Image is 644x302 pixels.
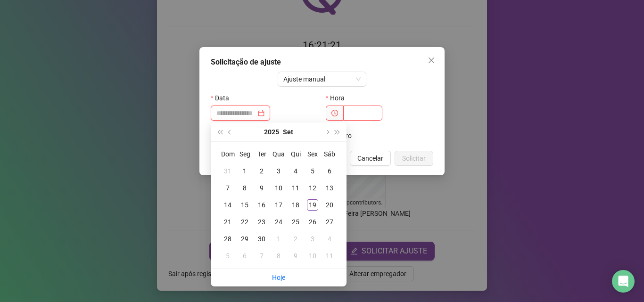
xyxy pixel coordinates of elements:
[331,110,338,116] span: clock-circle
[256,165,267,177] div: 2
[219,230,236,247] td: 2025-09-28
[270,163,287,180] td: 2025-09-03
[236,230,253,247] td: 2025-09-29
[273,233,284,245] div: 1
[350,151,391,166] button: Cancelar
[253,213,270,230] td: 2025-09-23
[290,250,301,261] div: 9
[211,90,235,106] label: Data
[287,230,304,247] td: 2025-10-02
[222,216,233,228] div: 21
[290,216,301,228] div: 25
[239,250,250,261] div: 6
[321,146,338,163] th: Sáb
[612,270,635,293] div: Open Intercom Messenger
[236,196,253,213] td: 2025-09-15
[236,180,253,196] td: 2025-09-08
[324,250,335,261] div: 11
[222,182,233,194] div: 7
[253,230,270,247] td: 2025-09-30
[287,213,304,230] td: 2025-09-25
[395,151,433,166] button: Solicitar
[287,196,304,213] td: 2025-09-18
[236,146,253,163] th: Seg
[283,122,293,141] button: month panel
[256,250,267,261] div: 7
[290,199,301,211] div: 18
[304,146,321,163] th: Sex
[321,247,338,264] td: 2025-10-11
[273,216,284,228] div: 24
[307,233,318,245] div: 3
[321,230,338,247] td: 2025-10-04
[225,122,235,141] button: prev-year
[428,57,435,64] span: close
[324,199,335,211] div: 20
[239,182,250,194] div: 8
[270,196,287,213] td: 2025-09-17
[321,163,338,180] td: 2025-09-06
[307,199,318,211] div: 19
[239,165,250,177] div: 1
[321,180,338,196] td: 2025-09-13
[273,165,284,177] div: 3
[273,199,284,211] div: 17
[322,122,332,141] button: next-year
[290,165,301,177] div: 4
[256,216,267,228] div: 23
[304,213,321,230] td: 2025-09-26
[272,274,285,281] a: Hoje
[324,233,335,245] div: 4
[290,233,301,245] div: 2
[236,163,253,180] td: 2025-09-01
[222,165,233,177] div: 31
[236,213,253,230] td: 2025-09-22
[273,182,284,194] div: 10
[304,247,321,264] td: 2025-10-10
[304,180,321,196] td: 2025-09-12
[256,182,267,194] div: 9
[304,196,321,213] td: 2025-09-19
[219,247,236,264] td: 2025-10-05
[287,247,304,264] td: 2025-10-09
[236,247,253,264] td: 2025-10-06
[324,182,335,194] div: 13
[270,180,287,196] td: 2025-09-10
[222,233,233,245] div: 28
[287,180,304,196] td: 2025-09-11
[215,122,225,141] button: super-prev-year
[357,153,383,163] span: Cancelar
[307,165,318,177] div: 5
[219,180,236,196] td: 2025-09-07
[253,163,270,180] td: 2025-09-02
[326,90,351,106] label: Hora
[256,199,267,211] div: 16
[270,146,287,163] th: Qua
[264,122,279,141] button: year panel
[253,146,270,163] th: Ter
[219,163,236,180] td: 2025-08-31
[283,72,361,86] span: Ajuste manual
[270,213,287,230] td: 2025-09-24
[253,247,270,264] td: 2025-10-07
[239,199,250,211] div: 15
[219,146,236,163] th: Dom
[222,250,233,261] div: 5
[424,53,439,68] button: Close
[270,247,287,264] td: 2025-10-08
[222,199,233,211] div: 14
[287,146,304,163] th: Qui
[290,182,301,194] div: 11
[253,196,270,213] td: 2025-09-16
[307,182,318,194] div: 12
[270,230,287,247] td: 2025-10-01
[273,250,284,261] div: 8
[256,233,267,245] div: 30
[321,213,338,230] td: 2025-09-27
[219,213,236,230] td: 2025-09-21
[253,180,270,196] td: 2025-09-09
[239,216,250,228] div: 22
[307,216,318,228] div: 26
[304,163,321,180] td: 2025-09-05
[324,165,335,177] div: 6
